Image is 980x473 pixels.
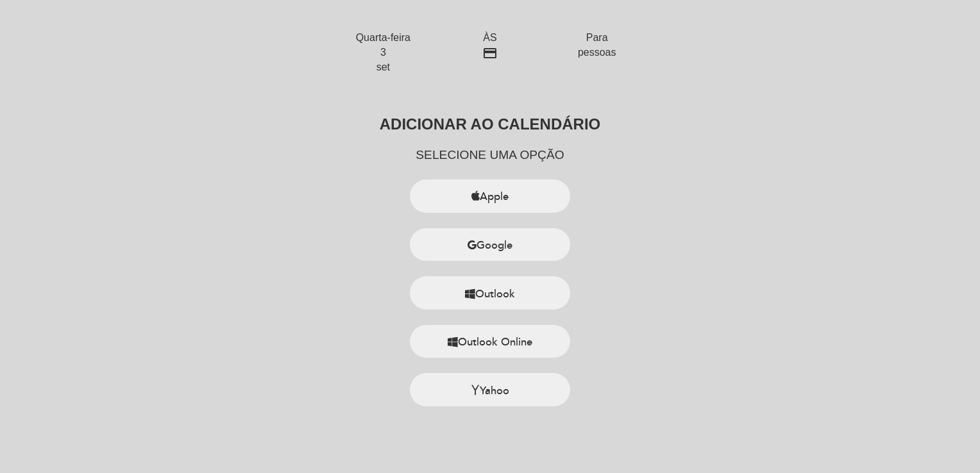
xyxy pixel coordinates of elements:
span: ÀS [483,32,496,43]
button: Google [410,228,570,261]
i: credit_card [482,46,498,61]
button: Outlook [410,276,570,310]
h3: ADICIONAR AO CALENDÁRIO [330,101,650,148]
button: Outlook Online [410,325,570,358]
div: 3 [330,46,437,60]
button: Yahoo [410,373,570,406]
h3: SELECIONE UMA OPÇÃO [330,148,650,162]
div: pessoas [543,46,650,60]
div: set [330,60,437,75]
div: Quarta-feira [330,31,437,46]
button: Apple [410,179,570,213]
div: Para [543,31,650,46]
